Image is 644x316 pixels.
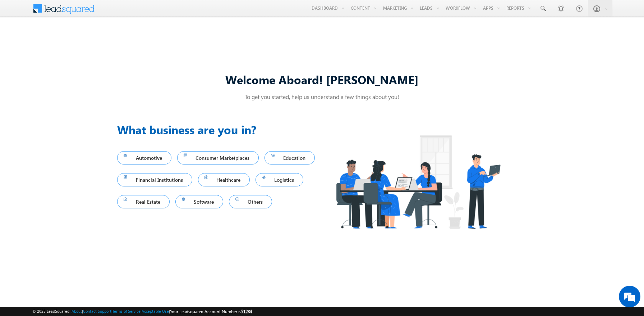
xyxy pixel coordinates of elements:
[204,175,244,185] span: Healthcare
[83,309,111,313] a: Contact Support
[182,197,217,207] span: Software
[124,153,165,163] span: Automotive
[142,309,169,313] a: Acceptable Use
[241,309,252,314] span: 51284
[262,175,297,185] span: Logistics
[117,121,322,138] h3: What business are you in?
[72,309,82,313] a: About
[124,175,186,185] span: Financial Institutions
[112,309,141,313] a: Terms of Service
[170,309,252,314] span: Your Leadsquared Account Number is
[322,121,514,243] img: Industry.png
[32,308,252,315] span: © 2025 LeadSquared | | | | |
[124,197,163,207] span: Real Estate
[117,72,527,87] div: Welcome Aboard! [PERSON_NAME]
[184,153,253,163] span: Consumer Marketplaces
[117,93,527,100] p: To get you started, help us understand a few things about you!
[271,153,308,163] span: Education
[235,197,266,207] span: Others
